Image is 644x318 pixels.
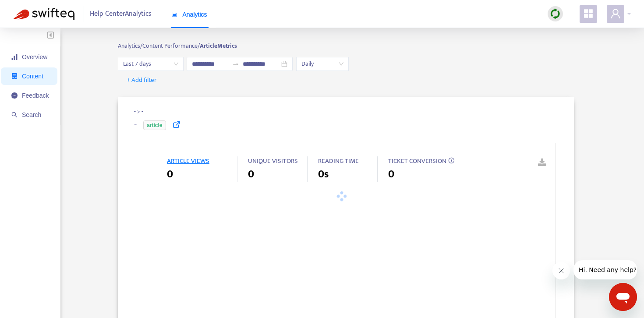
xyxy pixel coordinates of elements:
[22,92,49,99] span: Feedback
[22,53,47,60] span: Overview
[13,8,74,20] img: Swifteq
[573,260,637,279] iframe: Message from company
[11,54,18,60] span: signal
[200,41,237,51] strong: Article Metrics
[232,60,239,67] span: to
[171,11,207,18] span: Analytics
[550,8,561,19] img: sync.dc5367851b00ba804db3.png
[123,57,178,71] span: Last 7 days
[90,6,152,22] span: Help Center Analytics
[22,73,43,80] span: Content
[388,166,394,182] span: 0
[301,57,343,71] span: Daily
[22,111,41,118] span: Search
[388,155,446,166] span: TICKET CONVERSION
[11,92,18,99] span: message
[248,166,254,182] span: 0
[583,8,594,19] span: appstore
[127,75,157,85] span: + Add filter
[134,119,137,131] h4: -
[143,120,166,130] span: article
[232,60,239,67] span: swap-right
[120,73,163,87] button: + Add filter
[248,155,298,166] span: UNIQUE VISITORS
[609,283,637,311] iframe: Button to launch messaging window
[171,11,177,18] span: area-chart
[11,112,18,118] span: search
[137,106,142,117] span: >
[134,106,137,117] span: -
[610,8,621,19] span: user
[11,73,18,79] span: container
[552,262,570,279] iframe: Close message
[167,155,209,166] span: ARTICLE VIEWS
[142,107,143,116] span: -
[118,41,200,51] span: Analytics/ Content Performance/
[318,155,359,166] span: READING TIME
[167,166,173,182] span: 0
[318,166,329,182] span: 0s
